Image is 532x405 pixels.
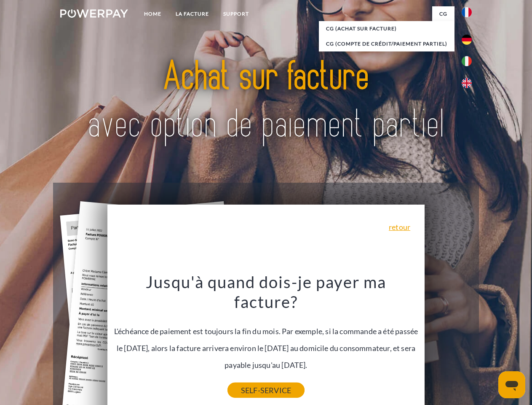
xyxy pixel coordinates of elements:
[319,21,454,36] a: CG (achat sur facture)
[112,272,420,312] h3: Jusqu'à quand dois-je payer ma facture?
[319,36,454,51] a: CG (Compte de crédit/paiement partiel)
[462,78,472,88] img: en
[216,6,256,22] a: Support
[462,7,472,17] img: fr
[80,40,452,162] img: title-powerpay_fr.svg
[137,6,168,22] a: Home
[498,371,525,398] iframe: Bouton de lancement de la fenêtre de messagerie
[462,35,472,45] img: de
[60,9,128,18] img: logo-powerpay-white.svg
[227,383,305,398] a: SELF-SERVICE
[389,223,410,231] a: retour
[432,6,454,22] a: CG
[168,6,216,22] a: LA FACTURE
[462,56,472,66] img: it
[112,272,420,390] div: L'échéance de paiement est toujours la fin du mois. Par exemple, si la commande a été passée le [...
